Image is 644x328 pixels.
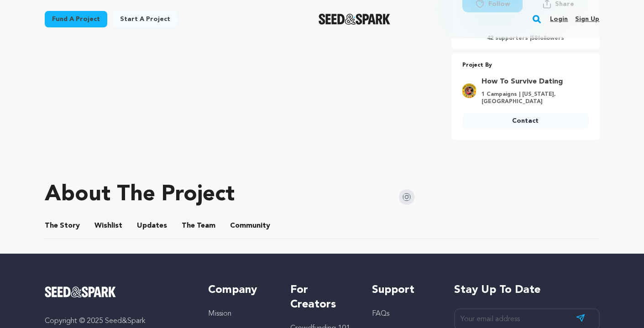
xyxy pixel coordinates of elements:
span: Wishlist [94,220,122,231]
img: Seed&Spark Logo [45,286,116,297]
span: Community [230,220,270,231]
span: Story [45,220,80,231]
h1: About The Project [45,184,235,206]
span: The [45,220,58,231]
img: Seed&Spark Instagram Icon [399,189,414,205]
a: Fund a project [45,11,107,27]
a: Seed&Spark Homepage [45,286,190,297]
a: Login [550,12,568,26]
h5: For Creators [290,283,354,312]
span: 58 [531,36,538,41]
a: FAQs [372,310,389,318]
span: Updates [137,220,167,231]
span: The [182,220,195,231]
span: Team [182,220,215,231]
img: 1df2f9f6b01d72ee.png [462,82,476,100]
a: Sign up [575,12,599,26]
a: Seed&Spark Homepage [319,14,390,25]
a: Goto How To Survive Dating profile [482,76,583,87]
a: Contact [462,113,589,129]
h5: Company [208,283,272,297]
p: Copyright © 2025 Seed&Spark [45,316,190,327]
h5: Stay up to date [454,283,600,297]
p: 1 Campaigns | [US_STATE], [GEOGRAPHIC_DATA] [482,91,583,105]
a: Start a project [113,11,178,27]
a: Mission [208,310,231,318]
p: 42 supporters | followers [462,35,589,42]
p: Project By [462,60,589,71]
img: Seed&Spark Logo Dark Mode [319,14,390,25]
h5: Support [372,283,435,297]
